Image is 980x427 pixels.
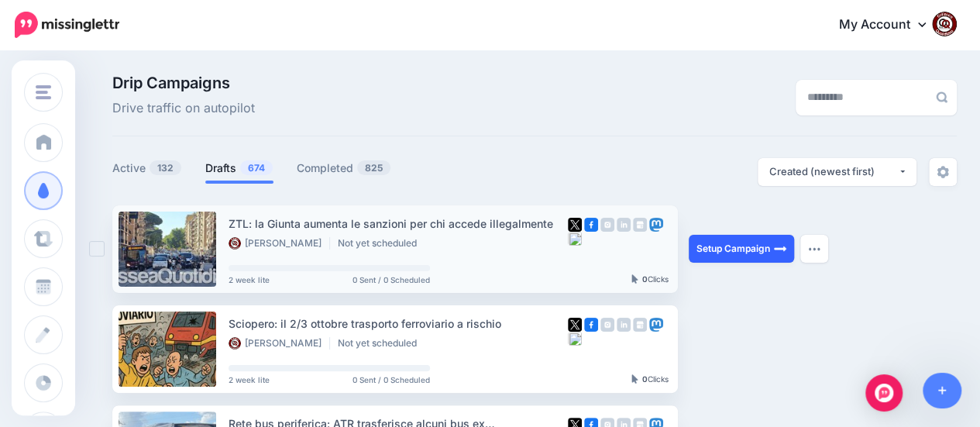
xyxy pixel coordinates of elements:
a: Active132 [112,159,182,177]
img: menu.png [36,85,51,99]
div: Clicks [631,375,669,384]
span: 132 [150,160,181,175]
img: dots.png [808,246,820,251]
div: ZTL: la Giunta aumenta le sanzioni per chi accede illegalmente [229,215,568,232]
a: Setup Campaign [689,235,794,263]
img: mastodon-square.png [649,318,663,332]
img: bluesky-grey-square.png [568,332,582,346]
img: pointer-grey-darker.png [631,274,638,284]
img: linkedin-grey-square.png [617,318,631,332]
img: instagram-grey-square.png [600,218,614,232]
a: Completed825 [297,159,391,177]
img: search-grey-6.png [936,91,947,103]
img: google_business-grey-square.png [633,318,647,332]
img: twitter-square.png [568,318,582,332]
button: Created (newest first) [758,158,916,186]
div: Created (newest first) [769,164,898,179]
li: [PERSON_NAME] [229,337,330,350]
img: Missinglettr [15,12,119,38]
span: 2 week lite [229,276,270,284]
a: My Account [824,6,957,44]
span: Drip Campaigns [112,75,255,91]
img: google_business-grey-square.png [633,218,647,232]
img: twitter-square.png [568,218,582,232]
span: 2 week lite [229,376,270,384]
img: facebook-square.png [584,318,598,332]
li: Not yet scheduled [338,337,425,350]
li: [PERSON_NAME] [229,237,330,250]
img: settings-grey.png [937,166,949,178]
span: 825 [357,160,390,175]
img: arrow-long-right-white.png [774,243,786,255]
img: bluesky-grey-square.png [568,232,582,246]
a: Drafts674 [205,159,273,177]
span: 0 Sent / 0 Scheduled [352,376,430,384]
li: Not yet scheduled [338,237,425,250]
span: Drive traffic on autopilot [112,98,255,119]
img: facebook-square.png [584,218,598,232]
img: mastodon-square.png [649,218,663,232]
div: Sciopero: il 2/3 ottobre trasporto ferroviario a rischio [229,315,568,332]
div: Clicks [631,275,669,284]
span: 0 Sent / 0 Scheduled [352,276,430,284]
img: pointer-grey-darker.png [631,374,638,384]
img: instagram-grey-square.png [600,318,614,332]
b: 0 [642,374,648,384]
span: 674 [240,160,273,175]
img: linkedin-grey-square.png [617,218,631,232]
b: 0 [642,274,648,284]
div: Open Intercom Messenger [865,374,903,412]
